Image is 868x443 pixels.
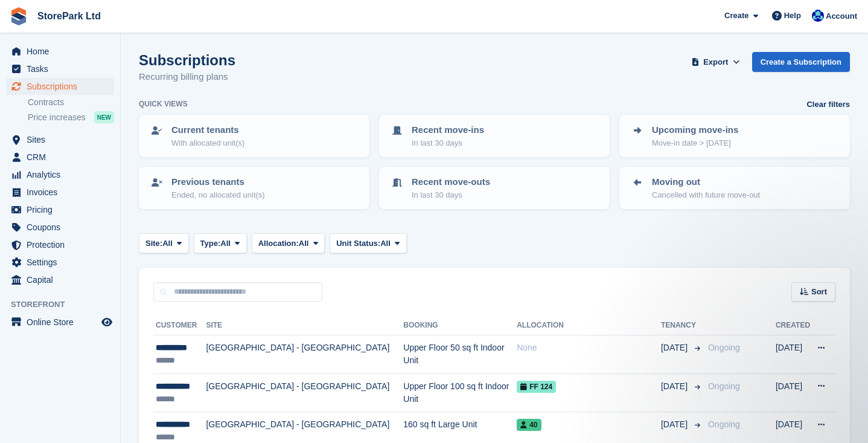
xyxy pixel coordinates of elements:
span: Price increases [28,112,86,123]
span: All [220,238,231,250]
span: 40 [517,419,541,431]
p: Ended, no allocated unit(s) [171,189,265,201]
p: With allocated unit(s) [171,137,244,149]
a: menu [6,184,114,201]
p: Upcoming move-ins [652,123,738,137]
a: Previous tenants Ended, no allocated unit(s) [140,168,368,208]
span: [DATE] [661,418,690,431]
span: Tasks [27,60,99,77]
span: Account [826,10,857,22]
button: Type: All [194,233,247,253]
span: Subscriptions [27,78,99,95]
th: Tenancy [661,316,703,335]
a: Price increases NEW [28,111,114,124]
span: Online Store [27,314,99,331]
span: All [162,238,173,250]
span: Site: [145,238,162,250]
p: Previous tenants [171,175,265,189]
a: Preview store [100,315,114,329]
div: None [517,341,661,354]
a: menu [6,236,114,253]
td: [GEOGRAPHIC_DATA] - [GEOGRAPHIC_DATA] [206,335,403,374]
a: menu [6,219,114,236]
td: Upper Floor 100 sq ft Indoor Unit [403,373,517,412]
a: menu [6,314,114,331]
a: menu [6,166,114,183]
span: Settings [27,254,99,271]
a: menu [6,254,114,271]
span: [DATE] [661,380,690,393]
h1: Subscriptions [139,52,235,68]
td: Upper Floor 50 sq ft Indoor Unit [403,335,517,374]
th: Customer [153,316,206,335]
span: Storefront [11,299,120,311]
span: Pricing [27,201,99,218]
p: Current tenants [171,123,244,137]
button: Allocation: All [252,233,325,253]
p: Cancelled with future move-out [652,189,760,201]
a: Recent move-outs In last 30 days [380,168,608,208]
img: Donna [812,10,824,22]
img: stora-icon-8386f47178a22dfd0bd8f6a31ec36ba5ce8667c1dd55bd0f319d3a0aa187defe.svg [10,7,28,25]
span: FF 124 [517,381,556,393]
a: Recent move-ins In last 30 days [380,116,608,156]
p: Moving out [652,175,760,189]
a: menu [6,131,114,148]
span: Allocation: [258,238,299,250]
td: [DATE] [776,335,810,374]
span: Invoices [27,184,99,201]
th: Site [206,316,403,335]
a: Upcoming move-ins Move-in date > [DATE] [621,116,849,156]
a: Current tenants With allocated unit(s) [140,116,368,156]
p: In last 30 days [412,137,484,149]
span: All [299,238,309,250]
span: Capital [27,271,99,288]
th: Booking [403,316,517,335]
span: Sites [27,131,99,148]
a: Clear filters [806,99,850,111]
a: menu [6,60,114,77]
span: Ongoing [708,343,740,352]
span: CRM [27,149,99,166]
span: Help [784,10,801,22]
p: In last 30 days [412,189,490,201]
a: Moving out Cancelled with future move-out [621,168,849,208]
span: Export [703,56,728,68]
p: Move-in date > [DATE] [652,137,738,149]
th: Allocation [517,316,661,335]
span: Ongoing [708,419,740,429]
span: Ongoing [708,381,740,391]
button: Unit Status: All [330,233,406,253]
a: Create a Subscription [752,52,850,72]
a: menu [6,201,114,218]
a: menu [6,78,114,95]
p: Recent move-outs [412,175,490,189]
a: menu [6,271,114,288]
p: Recurring billing plans [139,70,235,84]
span: All [380,238,391,250]
span: Create [724,10,748,22]
a: StorePark Ltd [33,6,106,26]
span: Coupons [27,219,99,236]
td: [DATE] [776,373,810,412]
button: Export [689,52,742,72]
div: NEW [94,111,114,123]
span: Sort [811,286,827,298]
h6: Quick views [139,99,188,109]
span: Unit Status: [336,238,380,250]
th: Created [776,316,810,335]
span: Home [27,43,99,60]
span: Protection [27,236,99,253]
a: Contracts [28,97,114,108]
span: Analytics [27,166,99,183]
p: Recent move-ins [412,123,484,137]
span: Type: [200,238,221,250]
span: [DATE] [661,341,690,354]
a: menu [6,149,114,166]
td: [GEOGRAPHIC_DATA] - [GEOGRAPHIC_DATA] [206,373,403,412]
button: Site: All [139,233,189,253]
a: menu [6,43,114,60]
